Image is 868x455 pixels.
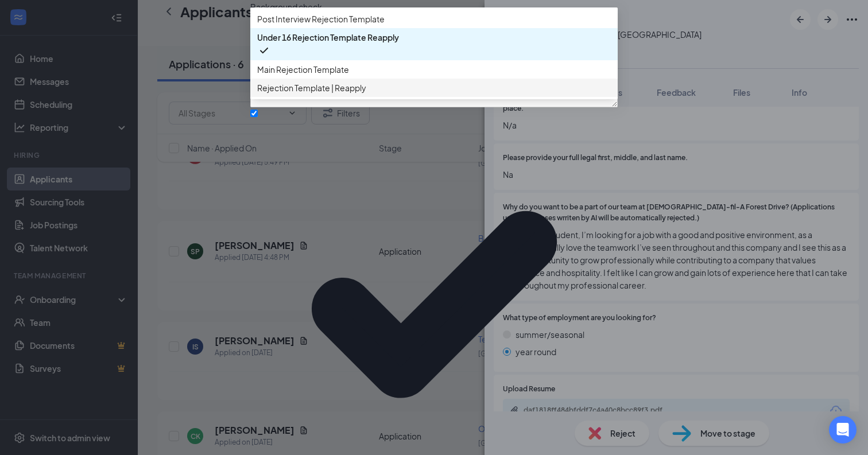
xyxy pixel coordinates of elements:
span: Under 16 Rejection Template Reapply [257,31,399,44]
span: Rejection Template | Reapply [257,81,366,94]
span: Post Interview Rejection Template [257,13,385,25]
span: Main Rejection Template [257,63,349,76]
svg: Checkmark [257,44,271,57]
span: Background check [250,1,322,13]
div: Open Intercom Messenger [829,416,857,444]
